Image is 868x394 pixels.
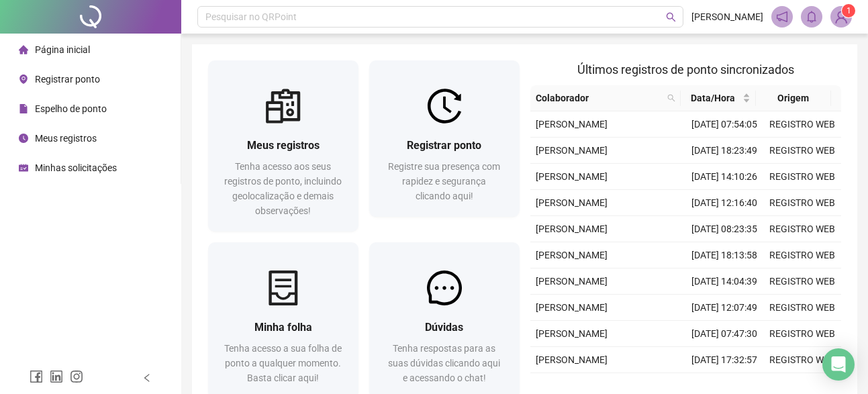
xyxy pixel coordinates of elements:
th: Origem [756,85,831,111]
td: [DATE] 18:23:49 [685,138,763,164]
span: [PERSON_NAME] [536,197,608,208]
span: [PERSON_NAME] [536,354,608,365]
span: Meus registros [247,139,320,152]
div: Open Intercom Messenger [822,348,855,381]
span: Tenha respostas para as suas dúvidas clicando aqui e acessando o chat! [388,343,500,383]
td: [DATE] 08:23:35 [685,216,763,242]
span: Meus registros [35,133,97,144]
span: Registrar ponto [407,139,481,152]
span: Registrar ponto [35,74,100,85]
span: instagram [70,370,83,383]
td: [DATE] 07:47:30 [685,321,763,347]
span: clock-circle [19,134,28,143]
span: [PERSON_NAME] [536,250,608,260]
span: search [667,94,675,102]
span: [PERSON_NAME] [536,224,608,234]
span: notification [776,11,788,23]
span: Espelho de ponto [35,103,107,114]
span: search [665,88,678,108]
td: REGISTRO WEB [763,268,841,295]
span: linkedin [50,370,63,383]
span: search [666,12,676,22]
span: file [19,104,28,113]
span: Página inicial [35,44,90,55]
span: Minhas solicitações [35,162,117,173]
span: bell [806,11,818,23]
span: environment [19,75,28,84]
td: [DATE] 17:32:57 [685,347,763,373]
td: [DATE] 07:54:05 [685,111,763,138]
span: [PERSON_NAME] [536,328,608,339]
span: [PERSON_NAME] [691,9,763,24]
span: home [19,45,28,54]
td: REGISTRO WEB [763,321,841,347]
span: left [142,373,152,383]
td: [DATE] 14:04:39 [685,268,763,295]
span: Minha folha [254,321,312,334]
span: [PERSON_NAME] [536,276,608,287]
img: 90515 [831,7,851,27]
span: Tenha acesso aos seus registros de ponto, incluindo geolocalização e demais observações! [224,161,342,216]
td: REGISTRO WEB [763,190,841,216]
td: REGISTRO WEB [763,295,841,321]
sup: Atualize o seu contato no menu Meus Dados [842,4,855,17]
span: [PERSON_NAME] [536,302,608,313]
td: REGISTRO WEB [763,347,841,373]
span: Últimos registros de ponto sincronizados [577,62,794,77]
td: REGISTRO WEB [763,164,841,190]
span: Dúvidas [425,321,463,334]
span: Tenha acesso a sua folha de ponto a qualquer momento. Basta clicar aqui! [224,343,342,383]
span: Data/Hora [686,91,740,105]
td: REGISTRO WEB [763,138,841,164]
td: [DATE] 12:07:49 [685,295,763,321]
span: 1 [847,6,851,15]
th: Data/Hora [681,85,756,111]
td: REGISTRO WEB [763,111,841,138]
td: [DATE] 14:10:26 [685,164,763,190]
span: [PERSON_NAME] [536,171,608,182]
span: schedule [19,163,28,173]
td: REGISTRO WEB [763,216,841,242]
span: Colaborador [536,91,662,105]
td: [DATE] 18:13:58 [685,242,763,268]
td: REGISTRO WEB [763,242,841,268]
span: facebook [30,370,43,383]
span: [PERSON_NAME] [536,145,608,156]
span: [PERSON_NAME] [536,119,608,130]
a: Registrar pontoRegistre sua presença com rapidez e segurança clicando aqui! [369,60,520,217]
a: Meus registrosTenha acesso aos seus registros de ponto, incluindo geolocalização e demais observa... [208,60,358,232]
span: Registre sua presença com rapidez e segurança clicando aqui! [388,161,500,201]
td: [DATE] 12:16:40 [685,190,763,216]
